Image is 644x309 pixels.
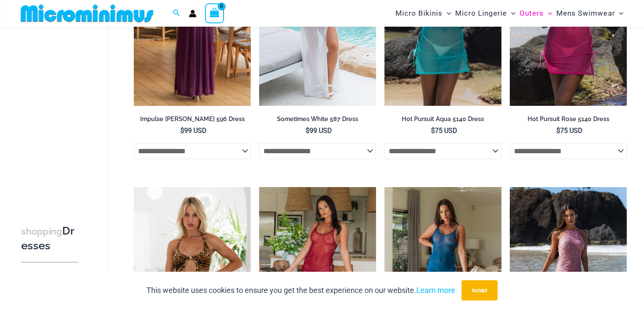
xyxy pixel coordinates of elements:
[556,3,615,24] span: Mens Swimwear
[442,3,451,24] span: Menu Toggle
[392,1,627,25] nav: Site Navigation
[554,3,625,24] a: Mens SwimwearMenu ToggleMenu Toggle
[259,115,376,126] a: Sometimes White 587 Dress
[517,3,554,24] a: OutersMenu ToggleMenu Toggle
[17,4,157,23] img: MM SHOP LOGO FLAT
[431,127,457,135] bdi: 75 USD
[134,115,251,123] h2: Impulse [PERSON_NAME] 596 Dress
[384,115,501,123] h2: Hot Pursuit Aqua 5140 Dress
[615,3,623,24] span: Menu Toggle
[384,115,501,126] a: Hot Pursuit Aqua 5140 Dress
[306,127,332,135] bdi: 99 USD
[544,3,552,24] span: Menu Toggle
[134,115,251,126] a: Impulse [PERSON_NAME] 596 Dress
[431,127,435,135] span: $
[395,3,442,24] span: Micro Bikinis
[510,115,627,126] a: Hot Pursuit Rose 5140 Dress
[205,3,224,23] a: View Shopping Cart, empty
[453,3,517,24] a: Micro LingerieMenu ToggleMenu Toggle
[520,3,544,24] span: Outers
[510,115,627,123] h2: Hot Pursuit Rose 5140 Dress
[21,226,62,237] span: shopping
[416,286,455,295] a: Learn more
[306,127,310,135] span: $
[189,10,196,17] a: Account icon link
[462,280,498,301] button: Accept
[393,3,453,24] a: Micro BikinisMenu ToggleMenu Toggle
[21,224,78,253] h3: Dresses
[556,127,583,135] bdi: 75 USD
[259,115,376,123] h2: Sometimes White 587 Dress
[455,3,507,24] span: Micro Lingerie
[21,28,97,198] iframe: TrustedSite Certified
[556,127,560,135] span: $
[146,284,455,297] p: This website uses cookies to ensure you get the best experience on our website.
[180,127,184,135] span: $
[507,3,515,24] span: Menu Toggle
[173,8,180,19] a: Search icon link
[180,127,207,135] bdi: 99 USD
